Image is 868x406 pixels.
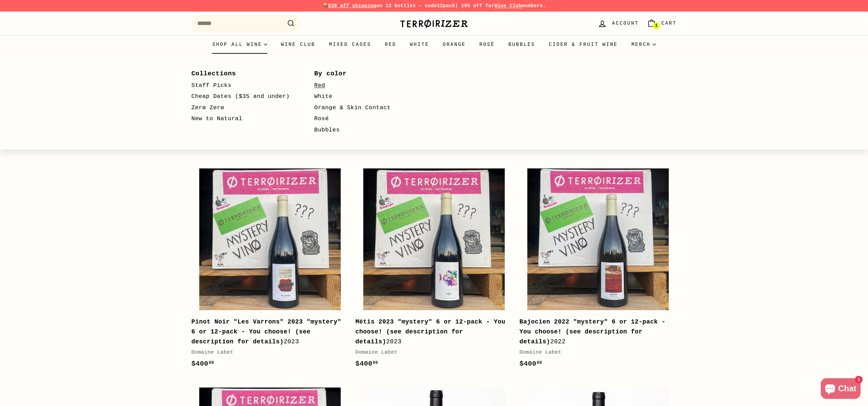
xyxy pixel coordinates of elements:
[314,67,418,80] a: By color
[328,3,377,9] span: $30 off shipping
[502,35,542,54] a: Bubbles
[542,35,625,54] a: Cider & Fruit Wine
[643,13,681,34] a: Cart
[819,378,863,401] inbox-online-store-chat: Shopify online store chat
[612,20,639,27] span: Account
[355,348,506,357] div: Domaine Labet
[403,35,436,54] a: White
[191,91,295,102] a: Cheap Dates ($35 and under)
[191,67,295,80] a: Collections
[314,102,418,114] a: Orange & Skin Contact
[191,360,214,368] span: $400
[378,35,403,54] a: Red
[519,360,542,368] span: $400
[537,360,542,365] sup: 00
[191,102,295,114] a: Zerø Zerø
[191,113,295,125] a: New to Natural
[494,3,522,9] a: Wine Club
[178,35,690,54] div: Primary
[314,91,418,102] a: White
[274,35,322,54] a: Wine Club
[594,13,643,34] a: Account
[209,360,214,365] sup: 00
[661,20,677,27] span: Cart
[314,125,418,136] a: Bubbles
[191,2,677,10] p: 📦 on 12 bottles - code | 10% off for members.
[191,348,342,357] div: Domaine Labet
[205,35,274,54] summary: Shop all wine
[355,161,513,376] a: Métis 2023 "mystery" 6 or 12-pack - You choose! (see description for details)2023Domaine Labet
[519,348,670,357] div: Domaine Labet
[314,80,418,91] a: Red
[437,3,455,9] strong: 12pack
[373,360,378,365] sup: 00
[473,35,502,54] a: Rosé
[191,80,295,91] a: Staff Picks
[322,35,378,54] a: Mixed Cases
[191,317,342,346] div: 2023
[436,35,473,54] a: Orange
[355,317,506,346] div: 2023
[519,317,670,346] div: 2022
[655,23,657,28] span: 1
[314,113,418,125] a: Rosé
[191,318,341,345] b: Pinot Noir "Les Varrons" 2023 "mystery" 6 or 12-pack - You choose! (see description for details)
[519,318,666,345] b: Bajocien 2022 "mystery" 6 or 12-pack - You choose! (see description for details)
[191,161,349,376] a: Pinot Noir "Les Varrons" 2023 "mystery" 6 or 12-pack - You choose! (see description for details)2...
[519,161,677,376] a: Bajocien 2022 "mystery" 6 or 12-pack - You choose! (see description for details)2022Domaine Labet
[355,360,378,368] span: $400
[625,35,663,54] summary: Merch
[355,318,505,345] b: Métis 2023 "mystery" 6 or 12-pack - You choose! (see description for details)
